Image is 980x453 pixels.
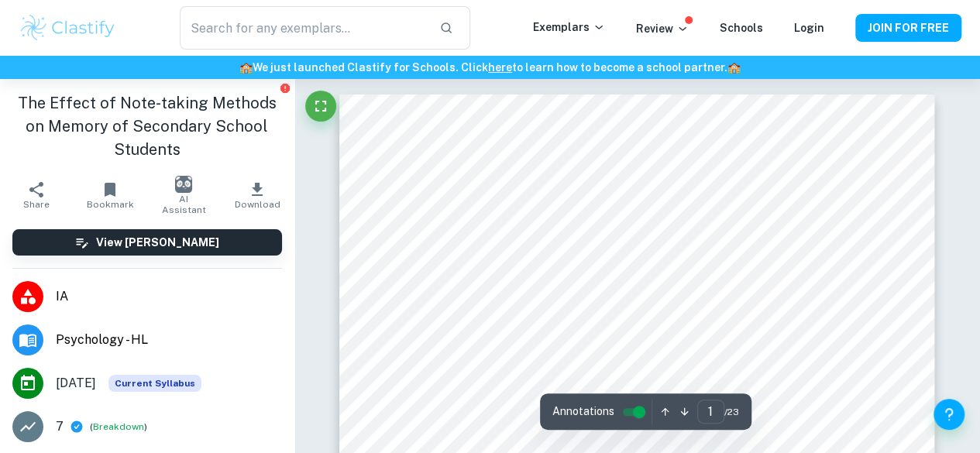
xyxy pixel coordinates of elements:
span: Annotations [552,403,614,420]
h6: We just launched Clastify for Schools. Click to learn how to become a school partner. [3,59,977,76]
a: here [488,61,512,74]
button: Breakdown [93,420,144,434]
span: IA [56,287,282,306]
span: 🏫 [727,61,741,74]
span: Bookmark [87,199,134,210]
button: Fullscreen [305,91,336,122]
h1: The Effect of Note-taking Methods on Memory of Secondary School Students [12,91,282,161]
p: Exemplars [533,19,605,36]
span: / 23 [724,405,739,419]
span: AI Assistant [156,194,211,215]
button: Download [221,173,294,217]
img: Clastify logo [19,12,117,43]
button: Bookmark [74,173,147,217]
span: Psychology - HL [56,331,282,349]
span: Share [23,199,50,210]
button: Report issue [280,82,291,94]
span: 🏫 [239,61,253,74]
h6: View [PERSON_NAME] [96,234,219,251]
a: Schools [720,22,763,34]
button: View [PERSON_NAME] [12,229,282,256]
div: This exemplar is based on the current syllabus. Feel free to refer to it for inspiration/ideas wh... [108,375,201,392]
span: ( ) [90,420,147,434]
button: JOIN FOR FREE [855,14,961,42]
img: AI Assistant [175,176,192,193]
span: Current Syllabus [108,375,201,392]
button: Help and Feedback [934,399,965,430]
a: Login [794,22,824,34]
span: Download [235,199,280,210]
input: Search for any exemplars... [180,6,428,50]
p: 7 [56,417,64,436]
button: AI Assistant [147,173,221,217]
span: [DATE] [56,374,96,393]
p: Review [636,20,689,37]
